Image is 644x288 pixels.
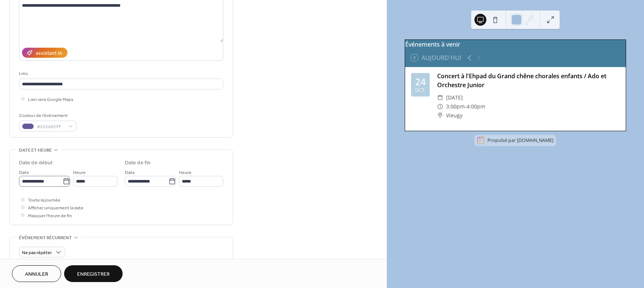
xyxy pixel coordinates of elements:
span: Afficher uniquement la date [28,204,83,212]
div: ​ [437,111,443,120]
span: Ne pas répéter [22,249,52,257]
span: Masquer l'heure de fin [28,212,72,220]
span: Annuler [25,270,48,278]
div: assistant IA [36,50,62,57]
button: assistant IA [22,48,67,58]
button: Annuler [12,265,61,282]
div: Événements à venir [405,40,626,49]
div: Date de début [19,159,53,167]
span: Enregistrer [77,270,110,278]
span: Événement récurrent [19,234,72,242]
span: #635A9CFF [37,123,64,131]
span: Date [19,169,29,177]
div: Lieu [19,70,222,77]
div: oct. [415,88,426,93]
div: Propulsé par [487,137,553,143]
a: [DOMAIN_NAME] [517,137,553,143]
div: ​ [437,93,443,102]
div: Concert à l'Ehpad du Grand chêne chorales enfants / Ado et Orchestre Junior [437,72,620,89]
span: [DATE] [446,93,463,102]
span: Toute la journée [28,196,60,204]
span: Date [125,169,135,177]
span: - [465,102,467,111]
span: 4:00pm [467,102,485,111]
span: Heure [73,169,86,177]
div: 24 [415,77,426,86]
div: Couleur de l'événement [19,112,75,120]
div: Date de fin [125,159,151,167]
span: Lien vers Google Maps [28,96,73,104]
span: Heure [179,169,192,177]
button: Enregistrer [64,265,123,282]
span: 3:00pm [446,102,465,111]
div: ​ [437,102,443,111]
span: Vieugy [446,111,463,120]
span: Date et heure [19,146,52,154]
